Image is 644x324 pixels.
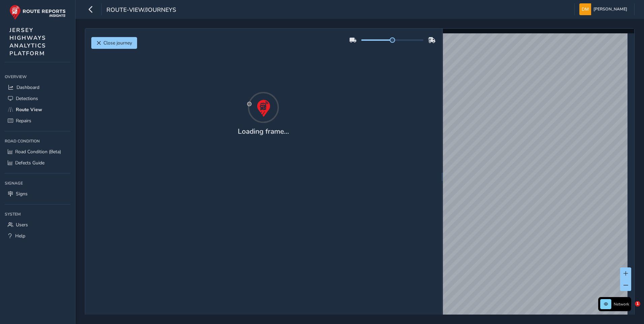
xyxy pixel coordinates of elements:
div: Overview [5,72,70,82]
span: Close journey [103,40,132,46]
span: Network [614,301,629,307]
a: Help [5,230,70,241]
img: rr logo [9,5,66,20]
div: System [5,209,70,219]
span: Users [16,222,28,228]
img: diamond-layout [579,3,591,15]
span: Road Condition (Beta) [15,149,61,155]
button: Close journey [91,37,137,49]
span: Detections [16,95,38,102]
div: Signage [5,178,70,188]
a: Road Condition (Beta) [5,146,70,157]
span: Repairs [16,118,31,124]
iframe: Intercom live chat [621,301,637,317]
div: Road Condition [5,136,70,146]
a: Signs [5,188,70,199]
a: Users [5,219,70,230]
a: Route View [5,104,70,115]
h4: Loading frame... [238,127,289,136]
a: Repairs [5,115,70,126]
a: Defects Guide [5,157,70,168]
span: Help [15,233,25,239]
a: Detections [5,93,70,104]
a: Dashboard [5,82,70,93]
span: Dashboard [17,84,39,91]
span: JERSEY HIGHWAYS ANALYTICS PLATFORM [9,26,46,57]
span: [PERSON_NAME] [593,3,627,15]
span: Defects Guide [15,160,44,166]
span: 1 [635,301,640,306]
span: Route View [16,106,42,113]
span: route-view/journeys [106,6,176,15]
span: Signs [16,191,28,197]
button: [PERSON_NAME] [579,3,630,15]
